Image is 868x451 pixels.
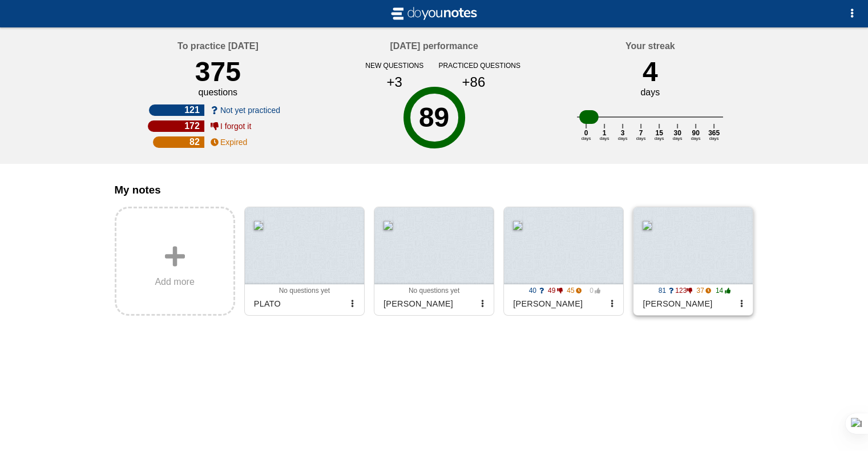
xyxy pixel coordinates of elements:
[527,287,544,295] span: 40
[708,129,720,137] text: 365
[355,104,513,131] div: 89
[360,62,430,70] div: new questions
[625,41,675,51] h4: Your streak
[841,2,863,25] button: Options
[195,56,241,87] div: 375
[390,41,478,51] h4: [DATE] performance
[638,295,734,313] div: [PERSON_NAME]
[643,56,658,87] div: 4
[199,87,238,98] div: questions
[374,207,494,316] a: No questions yet[PERSON_NAME]
[713,287,730,295] span: 14
[584,287,601,295] span: 0
[695,287,712,295] span: 37
[584,129,588,137] text: 0
[655,129,663,137] text: 15
[503,207,624,316] a: 40 49 45 0 [PERSON_NAME]
[220,138,247,147] span: Expired
[220,122,251,131] span: I forgot it
[600,136,609,141] text: days
[389,5,480,23] img: svg+xml;base64,CiAgICAgIDxzdmcgdmlld0JveD0iLTIgLTIgMjAgNCIgeG1sbnM9Imh0dHA6Ly93d3cudzMub3JnLzIwMD...
[279,287,330,295] span: No questions yet
[709,136,719,141] text: days
[244,207,365,316] a: No questions yetPLATO
[508,295,605,313] div: [PERSON_NAME]
[639,129,643,137] text: 7
[636,136,646,141] text: days
[618,136,628,141] text: days
[633,207,753,316] a: 81 123 37 14 [PERSON_NAME]
[149,104,204,116] div: 121
[691,136,701,141] text: days
[155,277,194,287] span: Add more
[364,74,425,90] div: +3
[692,129,700,137] text: 90
[582,136,591,141] text: days
[673,136,683,141] text: days
[379,295,475,313] div: [PERSON_NAME]
[220,106,280,115] span: Not yet practiced
[564,287,582,295] span: 45
[249,295,346,313] div: PLATO
[621,129,625,137] text: 3
[640,87,660,98] div: days
[655,136,664,141] text: days
[409,287,459,295] span: No questions yet
[439,62,509,70] div: practiced questions
[673,129,681,137] text: 30
[546,287,563,295] span: 49
[115,184,754,196] h3: My notes
[443,74,504,90] div: +86
[148,120,204,132] div: 172
[153,136,204,148] div: 82
[177,41,259,51] h4: To practice [DATE]
[675,287,692,295] span: 123
[603,129,607,137] text: 1
[656,287,673,295] span: 81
